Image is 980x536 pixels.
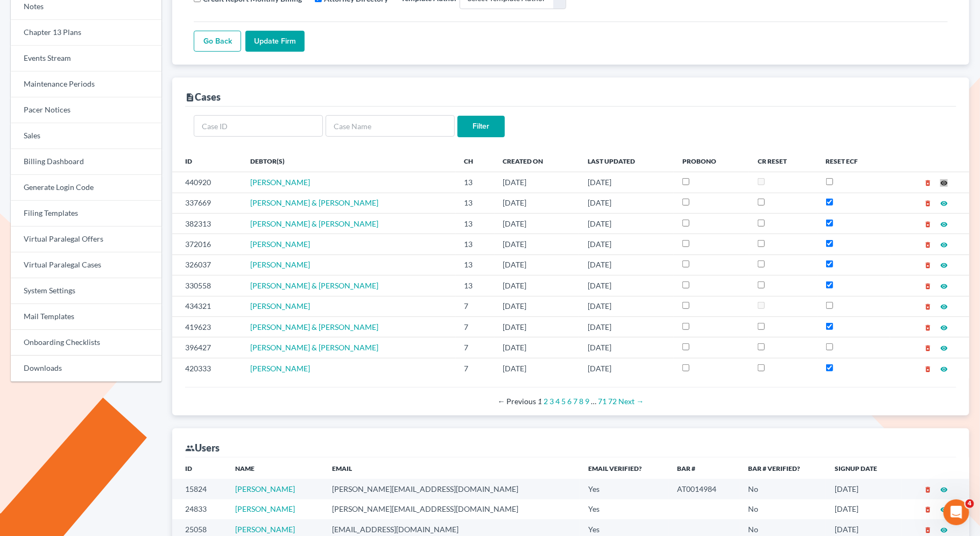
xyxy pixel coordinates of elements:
i: delete_forever [924,324,932,332]
td: [PERSON_NAME][EMAIL_ADDRESS][DOMAIN_NAME] [323,479,580,499]
td: No [739,499,826,519]
iframe: Intercom live chat [943,499,969,525]
th: Created On [495,150,579,172]
a: Generate Login Code [11,175,161,201]
span: … [591,397,597,406]
td: [DATE] [579,172,674,193]
a: System Settings [11,278,161,304]
th: Last Updated [579,150,674,172]
i: delete_forever [924,179,932,187]
a: [PERSON_NAME] & [PERSON_NAME] [251,322,379,332]
span: [PERSON_NAME] & [PERSON_NAME] [251,343,379,352]
a: delete_forever [924,322,932,332]
i: visibility [940,303,948,311]
td: Yes [580,499,668,519]
td: 420333 [172,358,242,378]
a: visibility [940,219,948,228]
td: 337669 [172,193,242,213]
a: [PERSON_NAME] [235,484,295,493]
a: Page 8 [580,397,584,406]
a: Billing Dashboard [11,149,161,175]
a: delete_forever [924,504,932,513]
a: Maintenance Periods [11,72,161,97]
input: Update Firm [245,31,305,52]
th: ProBono [674,150,749,172]
td: 419623 [172,316,242,337]
a: [PERSON_NAME] & [PERSON_NAME] [251,219,379,228]
td: [DATE] [495,316,579,337]
div: Users [185,441,220,454]
em: Page 1 [538,397,542,406]
input: Filter [457,116,505,137]
td: [DATE] [579,358,674,378]
a: Onboarding Checklists [11,330,161,356]
th: Signup Date [826,457,901,479]
i: description [185,93,195,102]
td: [DATE] [579,193,674,213]
i: group [185,443,195,453]
i: visibility [940,200,948,207]
a: visibility [940,198,948,207]
td: 372016 [172,234,242,255]
a: visibility [940,178,948,187]
a: [PERSON_NAME] & [PERSON_NAME] [251,198,379,207]
a: [PERSON_NAME] [251,364,311,373]
th: ID [172,150,242,172]
input: Case Name [326,115,455,137]
a: Virtual Paralegal Cases [11,252,161,278]
i: visibility [940,365,948,373]
i: delete_forever [924,526,932,534]
a: delete_forever [924,219,932,228]
td: [DATE] [495,193,579,213]
td: [DATE] [495,255,579,275]
td: 7 [456,358,495,378]
td: [DATE] [579,316,674,337]
a: visibility [940,484,948,493]
a: Page 2 [544,397,548,406]
i: delete_forever [924,221,932,228]
a: delete_forever [924,343,932,352]
i: visibility [940,283,948,290]
td: [DATE] [495,337,579,358]
a: visibility [940,301,948,311]
a: Pacer Notices [11,97,161,123]
i: delete_forever [924,486,932,493]
a: [PERSON_NAME] [251,301,311,311]
td: 440920 [172,172,242,193]
td: 13 [456,234,495,255]
a: [PERSON_NAME] [235,504,295,513]
a: Page 7 [574,397,578,406]
a: Go Back [194,31,241,52]
i: visibility [940,179,948,187]
span: [PERSON_NAME] & [PERSON_NAME] [251,281,379,290]
a: delete_forever [924,281,932,290]
a: Next page [619,397,644,406]
td: [PERSON_NAME][EMAIL_ADDRESS][DOMAIN_NAME] [323,499,580,519]
a: delete_forever [924,239,932,249]
a: Filing Templates [11,201,161,227]
a: Page 72 [609,397,617,406]
td: [DATE] [579,337,674,358]
a: [PERSON_NAME] [251,260,311,269]
td: 7 [456,316,495,337]
i: delete_forever [924,200,932,207]
td: 13 [456,255,495,275]
td: [DATE] [495,172,579,193]
a: visibility [940,364,948,373]
i: visibility [940,486,948,493]
input: Case ID [194,115,323,137]
i: delete_forever [924,262,932,269]
td: [DATE] [495,234,579,255]
i: visibility [940,526,948,534]
i: visibility [940,262,948,269]
span: [PERSON_NAME] [251,178,311,187]
th: Bar # Verified? [739,457,826,479]
a: Chapter 13 Plans [11,20,161,46]
td: [DATE] [495,296,579,316]
a: Mail Templates [11,304,161,330]
a: Sales [11,123,161,149]
td: [DATE] [495,358,579,378]
td: 13 [456,213,495,234]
